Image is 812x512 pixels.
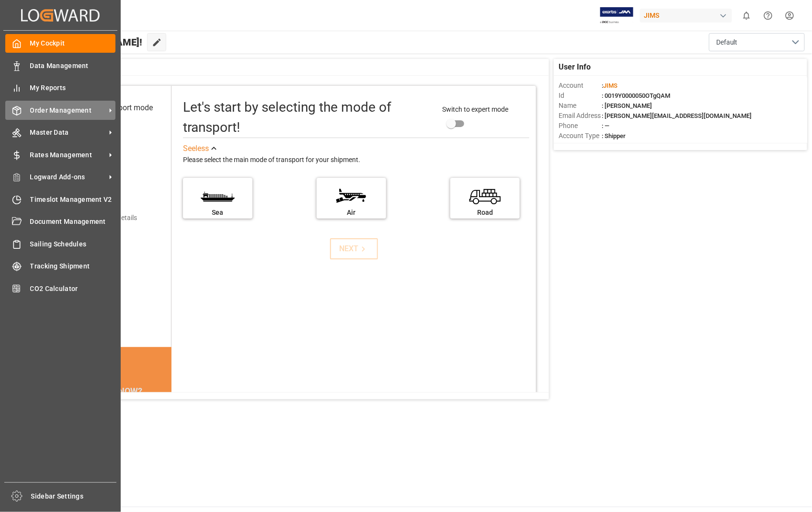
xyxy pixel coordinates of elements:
[30,128,106,138] span: Master Data
[321,208,381,218] div: Air
[603,82,618,89] span: JIMS
[602,132,626,140] span: : Shipper
[30,284,116,294] span: CO2 Calculator
[30,150,106,160] span: Rates Management
[31,491,117,501] span: Sidebar Settings
[5,279,115,298] a: CO2 Calculator
[602,102,652,109] span: : [PERSON_NAME]
[5,234,115,253] a: Sailing Schedules
[600,7,633,24] img: Exertis%20JAM%20-%20Email%20Logo.jpg_1722504956.jpg
[736,5,757,26] button: show 0 new notifications
[183,143,209,154] div: See less
[330,238,378,259] button: NEXT
[5,79,115,97] a: My Reports
[716,37,738,47] span: Default
[455,208,515,218] div: Road
[30,195,116,205] span: Timeslot Management V2
[30,239,116,249] span: Sailing Schedules
[442,105,508,113] span: Switch to expert mode
[602,92,670,99] span: : 0019Y0000050OTgQAM
[30,83,116,93] span: My Reports
[602,122,609,129] span: : —
[30,105,106,116] span: Order Management
[5,212,115,231] a: Document Management
[559,131,602,141] span: Account Type
[30,61,116,71] span: Data Management
[77,213,137,223] div: Add shipping details
[30,217,116,227] span: Document Management
[757,5,779,26] button: Help Center
[183,154,530,166] div: Please select the main mode of transport for your shipment.
[602,112,752,119] span: : [PERSON_NAME][EMAIL_ADDRESS][DOMAIN_NAME]
[559,101,602,111] span: Name
[559,91,602,101] span: Id
[640,9,732,23] div: JIMS
[30,172,106,182] span: Logward Add-ons
[5,190,115,209] a: Timeslot Management V2
[183,97,433,138] div: Let's start by selecting the mode of transport!
[559,121,602,131] span: Phone
[188,208,248,218] div: Sea
[30,38,116,48] span: My Cockpit
[559,61,591,73] span: User Info
[5,257,115,276] a: Tracking Shipment
[709,33,805,51] button: open menu
[559,111,602,121] span: Email Address
[30,261,116,271] span: Tracking Shipment
[5,56,115,75] a: Data Management
[339,243,368,255] div: NEXT
[5,34,115,53] a: My Cockpit
[640,6,736,24] button: JIMS
[559,81,602,91] span: Account
[602,82,618,89] span: :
